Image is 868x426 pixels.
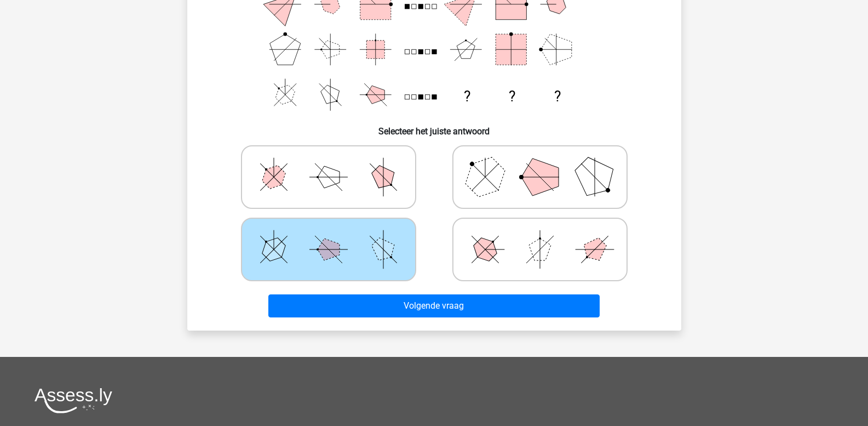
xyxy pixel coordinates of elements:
[35,388,112,413] img: Assessly logo
[463,88,470,105] text: ?
[554,88,560,105] text: ?
[205,117,664,137] h6: Selecteer het juiste antwoord
[268,294,600,317] button: Volgende vraag
[509,88,515,105] text: ?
